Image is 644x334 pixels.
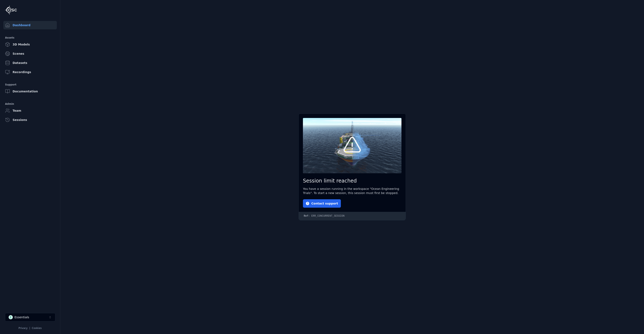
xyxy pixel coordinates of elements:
a: Recordings [3,68,57,76]
div: Assets [5,35,55,40]
div: Essentials [14,315,29,319]
img: Logo [5,6,17,14]
code: ERR_CONCURRENT_SESSION [299,212,406,220]
a: Datasets [3,59,57,67]
button: Select a workspace [5,313,55,321]
h2: Session limit reached [303,177,401,184]
a: Sessions [3,116,57,124]
a: Cookies [32,327,42,330]
a: Team [3,106,57,115]
a: 3D Models [3,40,57,49]
a: Privacy [18,327,27,330]
div: Admin [5,101,55,106]
a: Scenes [3,49,57,58]
div: You have a session running in the workspace "Ocean Engineering Trials". To start a new session, t... [303,187,401,195]
a: Dashboard [3,21,57,29]
strong: Ref: [304,215,310,217]
a: Documentation [3,87,57,96]
span: | [29,327,30,330]
div: Support [5,82,55,87]
div: E [9,315,13,319]
button: Contact support [303,199,341,208]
